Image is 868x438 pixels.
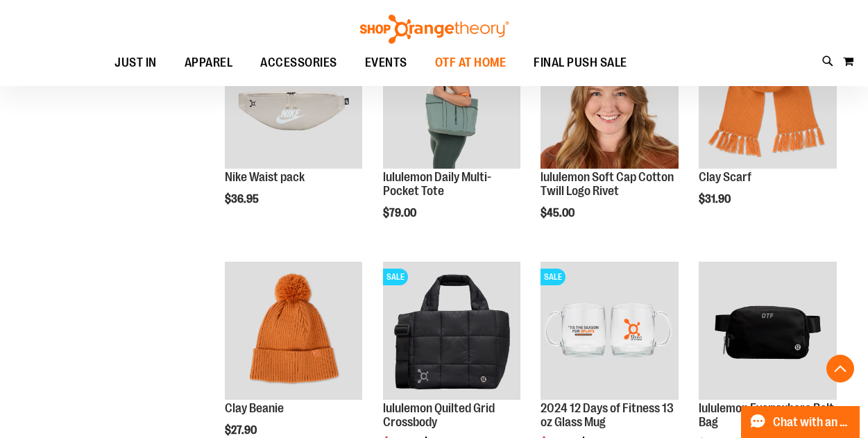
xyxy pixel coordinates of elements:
a: FINAL PUSH SALE [520,47,641,79]
a: Main view of 2024 Convention lululemon Daily Multi-Pocket Tote [383,31,521,171]
a: Clay Beanie [225,401,284,415]
a: Nike Waist pack [225,170,305,184]
button: Chat with an Expert [741,406,860,438]
img: lululemon Quilted Grid Crossbody [383,262,521,400]
a: EVENTS [351,47,421,79]
a: Clay Scarf [699,170,751,184]
span: $31.90 [699,193,733,205]
a: OTF AT HOME [421,47,520,79]
a: APPAREL [171,47,247,79]
span: $27.90 [225,424,259,437]
span: Chat with an Expert [773,416,851,429]
span: FINAL PUSH SALE [534,47,627,78]
div: product [534,24,686,255]
a: lululemon Everywhere Belt Bag [699,262,837,402]
a: lululemon Everywhere Belt Bag [699,401,834,429]
div: product [218,24,370,242]
div: product [376,24,528,255]
a: ACCESSORIES [246,47,351,78]
a: 2024 12 Days of Fitness 13 oz Glass Mug [541,401,674,429]
a: JUST IN [101,47,171,79]
button: Back To Top [826,355,854,382]
a: Clay Beanie [225,262,363,402]
a: lululemon Daily Multi-Pocket Tote [383,170,491,198]
a: lululemon Quilted Grid CrossbodySALE [383,262,521,402]
span: ACCESSORIES [260,47,337,78]
div: product [692,24,844,242]
img: Shop Orangetheory [358,15,511,44]
span: SALE [541,269,565,285]
img: Main view of 2024 Convention lululemon Soft Cap Cotton Twill Logo Rivet [541,31,679,169]
a: lululemon Quilted Grid Crossbody [383,401,495,429]
span: $36.95 [225,193,261,205]
span: APPAREL [185,47,233,78]
span: $79.00 [383,207,418,219]
span: OTF AT HOME [435,47,507,78]
a: Main view of 2024 Convention lululemon Soft Cap Cotton Twill Logo Rivet [541,31,679,171]
img: Main view of 2024 Convention Nike Waistpack [225,31,363,169]
a: lululemon Soft Cap Cotton Twill Logo Rivet [541,170,674,198]
a: Main view of 2024 Convention Nike Waistpack [225,31,363,171]
span: $45.00 [541,207,577,219]
span: EVENTS [365,47,407,78]
span: JUST IN [114,47,157,78]
img: Main view of 2024 Convention lululemon Daily Multi-Pocket Tote [383,31,521,169]
img: Main image of 2024 12 Days of Fitness 13 oz Glass Mug [541,262,679,400]
span: SALE [383,269,408,285]
a: Clay Scarf [699,31,837,171]
img: Clay Beanie [225,262,363,400]
img: Clay Scarf [699,31,837,169]
a: Main image of 2024 12 Days of Fitness 13 oz Glass MugSALE [541,262,679,402]
img: lululemon Everywhere Belt Bag [699,262,837,400]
